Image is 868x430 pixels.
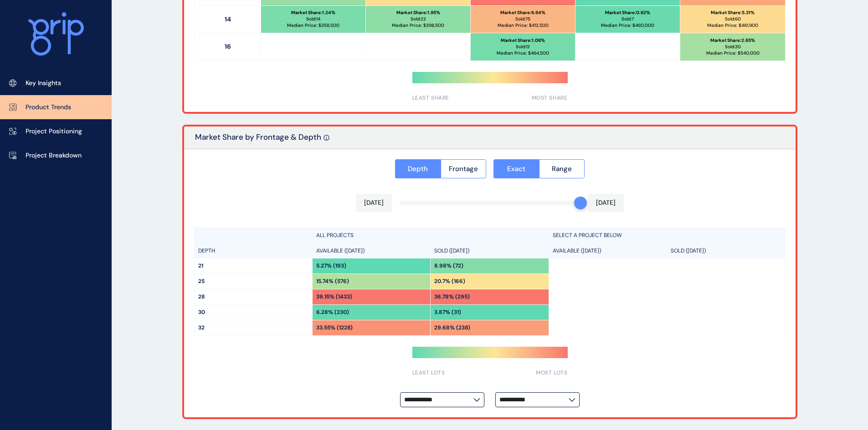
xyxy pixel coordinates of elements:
p: AVAILABLE ([DATE]) [316,247,365,255]
p: Sold: 22 [411,16,426,22]
p: 29.68% (238) [434,324,470,332]
p: Market Share : 2.65 % [710,37,755,44]
p: 36.78% (295) [434,293,470,301]
button: Range [539,159,585,178]
p: SOLD ([DATE]) [434,247,469,255]
span: MOST LOTS [536,369,567,377]
p: Sold: 7 [621,16,634,22]
p: 8.98% (72) [434,262,463,270]
p: Market Share : 1.24 % [291,10,335,16]
p: 33.55% (1228) [316,324,353,332]
p: 14 [195,6,261,33]
p: 16 [195,33,261,61]
p: DEPTH [198,247,215,255]
p: Sold: 30 [725,44,741,50]
p: Market Share : 6.64 % [500,10,545,16]
p: 39.15% (1433) [316,293,352,301]
p: Project Positioning [26,127,82,136]
p: Key Insights [26,79,61,88]
p: Sold: 75 [515,16,530,22]
p: 28 [198,293,308,301]
button: Frontage [441,159,487,178]
p: 25 [198,278,308,285]
p: Market Share by Frontage & Depth [195,132,321,149]
p: Sold: 12 [516,44,530,50]
span: Frontage [449,164,478,173]
span: Exact [507,164,525,173]
p: 3.87% (31) [434,309,461,316]
p: AVAILABLE ([DATE]) [553,247,601,255]
p: ALL PROJECTS [316,232,354,239]
p: 5.27% (193) [316,262,346,270]
p: 32 [198,324,308,332]
p: SOLD ([DATE]) [671,247,706,255]
p: 30 [198,309,308,316]
span: LEAST LOTS [412,369,445,377]
p: Project Breakdown [26,151,82,160]
p: Sold: 60 [725,16,741,22]
p: SELECT A PROJECT BELOW [553,232,622,239]
p: 15.74% (576) [316,278,349,285]
p: Market Share : 1.95 % [396,10,440,16]
p: Product Trends [26,103,71,112]
p: Median Price: $ 412,500 [498,22,549,29]
p: Sold: 14 [306,16,320,22]
span: Depth [408,164,428,173]
span: MOST SHARE [532,94,568,102]
p: 6.28% (230) [316,309,349,316]
p: Median Price: $ 358,500 [287,22,339,29]
p: 20.7% (166) [434,278,465,285]
p: Median Price: $ 540,000 [706,50,760,56]
p: Market Share : 0.62 % [605,10,650,16]
p: 21 [198,262,308,270]
p: Median Price: $ 464,500 [497,50,549,56]
p: [DATE] [596,198,616,207]
p: Median Price: $ 461,900 [707,22,758,29]
p: Market Share : 1.06 % [501,37,545,44]
p: [DATE] [364,198,384,207]
span: LEAST SHARE [412,94,450,102]
p: Median Price: $ 398,500 [392,22,444,29]
button: Depth [395,159,441,178]
p: Median Price: $ 460,000 [601,22,654,29]
button: Exact [493,159,539,178]
p: Market Share : 5.31 % [711,10,755,16]
span: Range [552,164,572,173]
